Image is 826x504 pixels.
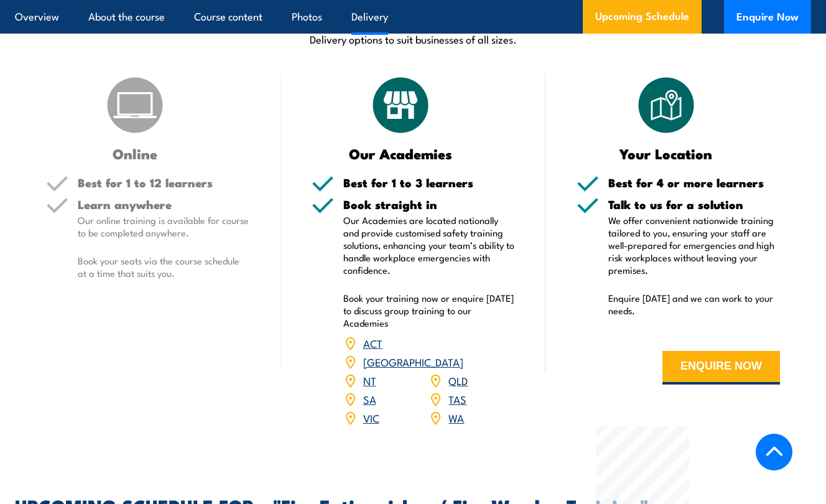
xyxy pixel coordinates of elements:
[363,373,376,388] a: NT
[363,354,463,369] a: [GEOGRAPHIC_DATA]
[608,198,780,210] h5: Talk to us for a solution
[608,177,780,189] h5: Best for 4 or more learners
[312,146,490,161] h3: Our Academies
[448,391,466,406] a: TAS
[608,292,780,317] p: Enquire [DATE] and we can work to your needs.
[608,214,780,276] p: We offer convenient nationwide training tailored to you, ensuring your staff are well-prepared fo...
[448,373,468,388] a: QLD
[78,214,249,239] p: Our online training is available for course to be completed anywhere.
[78,177,249,189] h5: Best for 1 to 12 learners
[343,214,515,276] p: Our Academies are located nationally and provide customised safety training solutions, enhancing ...
[662,351,780,385] button: ENQUIRE NOW
[15,32,811,46] p: Delivery options to suit businesses of all sizes.
[343,177,515,189] h5: Best for 1 to 3 learners
[46,146,225,161] h3: Online
[78,198,249,210] h5: Learn anywhere
[363,391,376,406] a: SA
[577,146,755,161] h3: Your Location
[343,198,515,210] h5: Book straight in
[363,335,383,350] a: ACT
[78,254,249,279] p: Book your seats via the course schedule at a time that suits you.
[343,292,515,329] p: Book your training now or enquire [DATE] to discuss group training to our Academies
[448,410,464,425] a: WA
[363,410,379,425] a: VIC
